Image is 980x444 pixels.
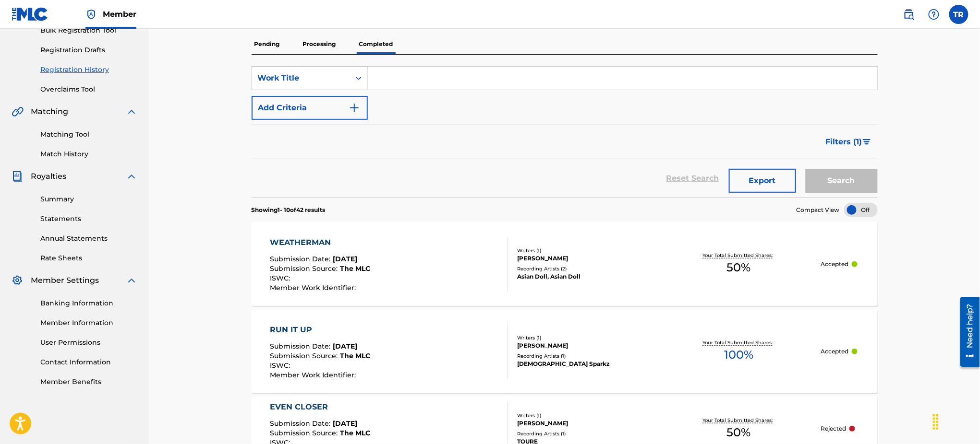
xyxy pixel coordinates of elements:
[517,430,657,437] div: Recording Artists ( 1 )
[31,171,66,182] span: Royalties
[953,293,980,370] iframe: Resource Center
[270,264,340,273] span: Submission Source :
[270,274,293,282] span: ISWC :
[517,360,657,368] div: [DEMOGRAPHIC_DATA] Sparkz
[40,214,137,224] a: Statements
[932,398,980,444] iframe: Chat Widget
[903,9,915,20] img: search
[797,206,840,214] span: Compact View
[928,408,944,436] div: Drag
[12,7,48,21] img: MLC Logo
[40,298,137,308] a: Banking Information
[300,34,339,54] p: Processing
[40,234,137,244] a: Annual Statements
[270,351,340,360] span: Submission Source :
[126,275,137,286] img: expand
[252,222,878,306] a: WEATHERMANSubmission Date:[DATE]Submission Source:The MLCISWC:Member Work Identifier:Writers (1)[...
[12,171,23,182] img: Royalties
[702,339,775,346] p: Your Total Submitted Shares:
[31,275,99,286] span: Member Settings
[40,338,137,348] a: User Permissions
[821,424,847,433] p: Rejected
[340,429,371,437] span: The MLC
[349,102,360,114] img: 9d2ae6d4665cec9f34b9.svg
[727,259,751,276] span: 50 %
[40,65,137,75] a: Registration History
[356,34,396,54] p: Completed
[924,5,944,24] div: Help
[40,357,137,367] a: Contact Information
[333,255,358,263] span: [DATE]
[270,401,371,413] div: EVEN CLOSER
[270,429,340,437] span: Submission Source :
[40,45,137,55] a: Registration Drafts
[40,149,137,159] a: Match History
[252,66,878,198] form: Search Form
[85,9,97,20] img: Top Rightsholder
[517,341,657,350] div: [PERSON_NAME]
[270,419,333,428] span: Submission Date :
[820,130,878,154] button: Filters (1)
[40,25,137,35] a: Bulk Registration Tool
[270,324,371,336] div: RUN IT UP
[103,9,136,20] span: Member
[724,346,753,363] span: 100 %
[270,237,371,248] div: WEATHERMAN
[40,377,137,387] a: Member Benefits
[949,5,968,24] div: User Menu
[252,309,878,393] a: RUN IT UPSubmission Date:[DATE]Submission Source:The MLCISWC:Member Work Identifier:Writers (1)[P...
[40,129,137,140] a: Matching Tool
[899,5,919,24] a: Public Search
[12,106,24,117] img: Matching
[270,255,333,263] span: Submission Date :
[258,72,344,84] div: Work Title
[333,419,358,428] span: [DATE]
[270,361,293,370] span: ISWC :
[40,253,137,263] a: Rate Sheets
[31,106,68,117] span: Matching
[270,342,333,351] span: Submission Date :
[727,424,751,441] span: 50 %
[517,247,657,254] div: Writers ( 1 )
[821,347,849,356] p: Accepted
[517,265,657,272] div: Recording Artists ( 2 )
[40,194,137,204] a: Summary
[517,412,657,419] div: Writers ( 1 )
[517,352,657,360] div: Recording Artists ( 1 )
[252,96,368,120] button: Add Criteria
[517,254,657,263] div: [PERSON_NAME]
[12,275,23,286] img: Member Settings
[826,136,862,148] span: Filters ( 1 )
[333,342,358,351] span: [DATE]
[270,371,359,379] span: Member Work Identifier :
[821,260,849,269] p: Accepted
[252,34,283,54] p: Pending
[252,206,326,214] p: Showing 1 - 10 of 42 results
[928,9,940,20] img: help
[729,169,796,193] button: Export
[517,334,657,341] div: Writers ( 1 )
[40,318,137,328] a: Member Information
[702,417,775,424] p: Your Total Submitted Shares:
[863,139,871,145] img: filter
[517,272,657,281] div: Asian Doll, Asian Doll
[340,351,371,360] span: The MLC
[40,84,137,94] a: Overclaims Tool
[126,106,137,117] img: expand
[340,264,371,273] span: The MLC
[270,283,359,292] span: Member Work Identifier :
[126,171,137,182] img: expand
[517,419,657,428] div: [PERSON_NAME]
[702,252,775,259] p: Your Total Submitted Shares:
